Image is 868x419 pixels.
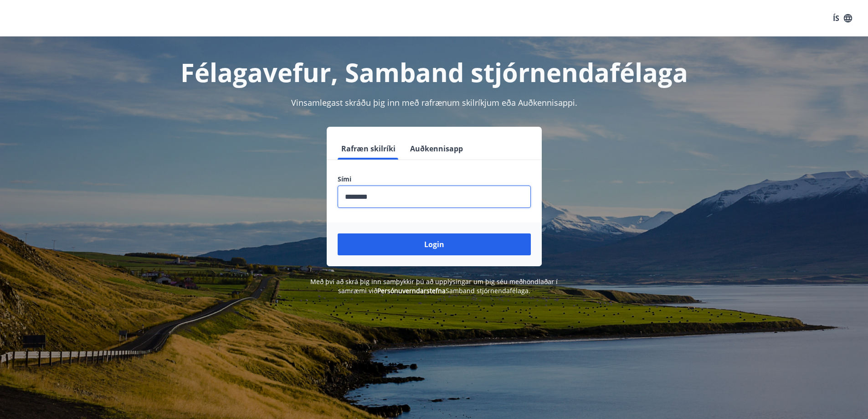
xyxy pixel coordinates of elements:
[117,55,751,89] h1: Félagavefur, Samband stjórnendafélaga
[828,10,857,26] button: ÍS
[291,97,577,108] span: Vinsamlegast skráðu þig inn með rafrænum skilríkjum eða Auðkennisappi.
[338,233,531,255] button: Login
[377,286,446,295] a: Persónuverndarstefna
[406,138,467,160] button: Auðkennisapp
[338,175,531,184] label: Sími
[310,277,558,295] span: Með því að skrá þig inn samþykkir þú að upplýsingar um þig séu meðhöndlaðar í samræmi við Samband...
[338,138,399,160] button: Rafræn skilríki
